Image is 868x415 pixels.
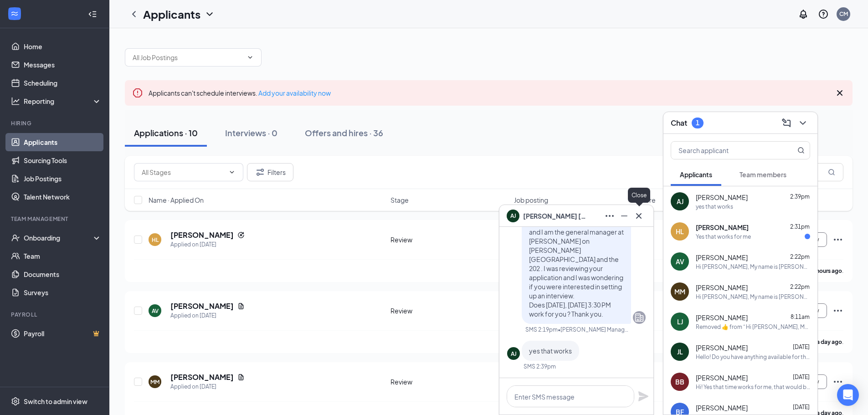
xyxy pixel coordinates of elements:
[696,403,748,412] span: [PERSON_NAME]
[11,97,20,106] svg: Analysis
[24,188,102,206] a: Talent Network
[832,305,843,316] svg: Ellipses
[696,203,733,210] div: yes that works
[696,233,751,241] div: Yes that works for me
[797,147,805,154] svg: MagnifyingGlass
[633,210,644,221] svg: Cross
[128,9,139,20] svg: ChevronLeft
[514,195,548,205] span: Job posting
[170,301,234,311] h5: [PERSON_NAME]
[529,347,572,355] span: yes that works
[24,247,102,265] a: Team
[24,324,102,343] a: PayrollCrown
[170,240,245,249] div: Applied on [DATE]
[247,163,293,181] button: Filter Filters
[24,169,102,188] a: Job Postings
[680,170,712,179] span: Applicants
[696,353,810,361] div: Hello! Do you have anything available for this weekend, preferably [DATE]?
[696,343,748,352] span: [PERSON_NAME]
[511,350,517,358] div: AJ
[834,87,845,98] svg: Cross
[696,383,810,391] div: Hi! Yes that time works for me, that would be great.
[674,287,685,296] div: MM
[671,142,779,159] input: Search applicant
[696,193,748,202] span: [PERSON_NAME]
[247,54,254,61] svg: ChevronDown
[390,195,409,205] span: Stage
[390,235,508,244] div: Review
[791,313,810,320] span: 8:11am
[817,338,842,345] b: a day ago
[797,118,808,128] svg: ChevronDown
[523,211,587,221] span: [PERSON_NAME] [PERSON_NAME]
[133,52,243,62] input: All Job Postings
[677,317,683,326] div: LJ
[779,116,794,130] button: ComposeMessage
[24,397,87,406] div: Switch to admin view
[628,188,650,203] div: Close
[305,127,383,138] div: Offers and hires · 36
[24,283,102,302] a: Surveys
[170,230,234,240] h5: [PERSON_NAME]
[134,127,198,138] div: Applications · 10
[696,223,749,232] span: [PERSON_NAME]
[149,195,204,205] span: Name · Applied On
[11,311,100,318] div: Payroll
[237,231,245,239] svg: Reapply
[24,233,94,242] div: Onboarding
[150,378,159,386] div: MM
[696,119,699,127] div: 1
[170,311,245,320] div: Applied on [DATE]
[24,151,102,169] a: Sourcing Tools
[170,382,245,391] div: Applied on [DATE]
[143,6,200,22] h1: Applicants
[832,234,843,245] svg: Ellipses
[390,377,508,386] div: Review
[809,267,842,274] b: 17 hours ago
[237,302,245,310] svg: Document
[839,10,848,18] div: CM
[781,118,792,128] svg: ComposeMessage
[524,363,556,370] div: SMS 2:39pm
[837,384,859,406] div: Open Intercom Messenger
[796,116,810,130] button: ChevronDown
[558,326,629,333] span: • [PERSON_NAME] Manager
[696,373,748,382] span: [PERSON_NAME]
[619,210,630,221] svg: Minimize
[142,167,225,177] input: All Stages
[671,118,687,128] h3: Chat
[696,323,810,331] div: Removed ‌👍‌ from “ Hi [PERSON_NAME], My name is [PERSON_NAME] and I am the general manager at [PE...
[390,306,508,315] div: Review
[24,265,102,283] a: Documents
[170,372,234,382] h5: [PERSON_NAME]
[525,326,558,333] div: SMS 2:19pm
[204,9,215,20] svg: ChevronDown
[638,391,649,402] svg: Plane
[675,377,684,386] div: BB
[793,343,810,350] span: [DATE]
[696,293,810,301] div: Hi [PERSON_NAME], My name is [PERSON_NAME] and I am the general manager at [PERSON_NAME] on [PERS...
[793,374,810,380] span: [DATE]
[10,9,19,18] svg: WorkstreamLogo
[88,10,97,19] svg: Collapse
[604,210,615,221] svg: Ellipses
[696,313,748,322] span: [PERSON_NAME]
[798,9,809,20] svg: Notifications
[696,283,748,292] span: [PERSON_NAME]
[793,404,810,410] span: [DATE]
[632,209,646,223] button: Cross
[11,397,20,406] svg: Settings
[149,89,331,97] span: Applicants can't schedule interviews.
[634,312,645,323] svg: Company
[24,74,102,92] a: Scheduling
[11,215,100,223] div: Team Management
[832,376,843,387] svg: Ellipses
[676,257,684,266] div: AV
[258,89,331,97] a: Add your availability now
[617,209,632,223] button: Minimize
[152,236,159,244] div: HL
[696,253,748,262] span: [PERSON_NAME]
[24,133,102,151] a: Applicants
